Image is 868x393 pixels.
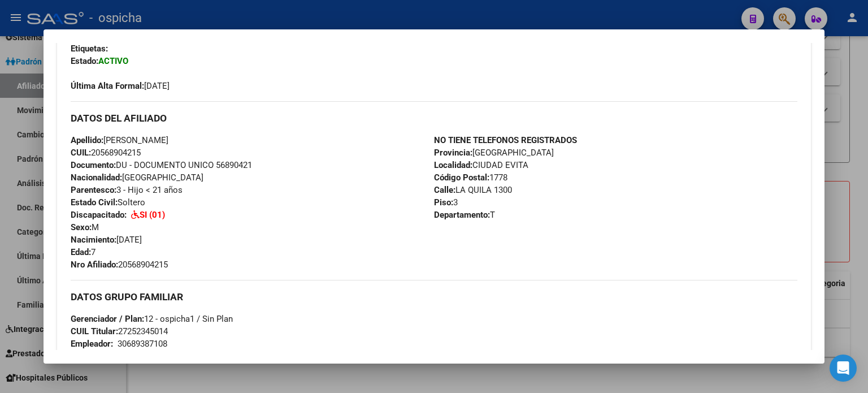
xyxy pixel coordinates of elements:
strong: Apellido: [71,135,103,145]
div: 30689387108 [118,338,167,350]
span: 12 - ospicha1 / Sin Plan [71,314,233,324]
strong: Sexo: [71,222,92,232]
span: [PERSON_NAME] [71,135,168,145]
strong: Empleador: [71,339,113,349]
strong: Gerenciador / Plan: [71,314,144,324]
strong: NO TIENE TELEFONOS REGISTRADOS [434,135,577,145]
strong: Estado: [71,56,98,66]
span: 3 - Hijo < 21 años [71,185,183,195]
div: Open Intercom Messenger [830,355,857,382]
strong: Calle: [434,185,455,195]
strong: Departamento: [434,210,490,220]
strong: Localidad: [434,160,472,170]
span: DU - DOCUMENTO UNICO 56890421 [71,160,252,170]
span: 20568904215 [71,260,168,270]
span: 27252345014 [71,326,168,336]
strong: CUIL Titular: [71,326,118,336]
span: [GEOGRAPHIC_DATA] [434,148,554,158]
strong: Nro Afiliado: [71,260,118,270]
strong: Etiquetas: [71,44,108,54]
strong: CUIL: [71,148,91,158]
span: [GEOGRAPHIC_DATA] [71,172,203,183]
strong: Documento: [71,160,116,170]
span: 7 [71,247,96,257]
span: Soltero [71,197,145,208]
span: 20568904215 [71,148,141,158]
span: M [71,222,99,232]
strong: Última Alta Formal: [71,81,144,91]
strong: ACTIVO [98,56,128,66]
strong: Piso: [434,197,453,208]
span: [DATE] [71,81,170,91]
strong: Edad: [71,247,91,257]
strong: Código Postal: [434,172,489,183]
span: 3 [434,197,458,208]
h3: DATOS GRUPO FAMILIAR [71,291,797,303]
strong: SI (01) [140,210,165,220]
span: T [434,210,495,220]
span: LA QUILA 1300 [434,185,512,195]
span: CIUDAD EVITA [434,160,528,170]
strong: Nacimiento: [71,235,116,245]
strong: Estado Civil: [71,197,118,208]
h3: DATOS DEL AFILIADO [71,112,797,124]
strong: Nacionalidad: [71,172,122,183]
strong: Provincia: [434,148,472,158]
span: [DATE] [71,235,142,245]
span: 1778 [434,172,507,183]
strong: Discapacitado: [71,210,127,220]
strong: Parentesco: [71,185,116,195]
